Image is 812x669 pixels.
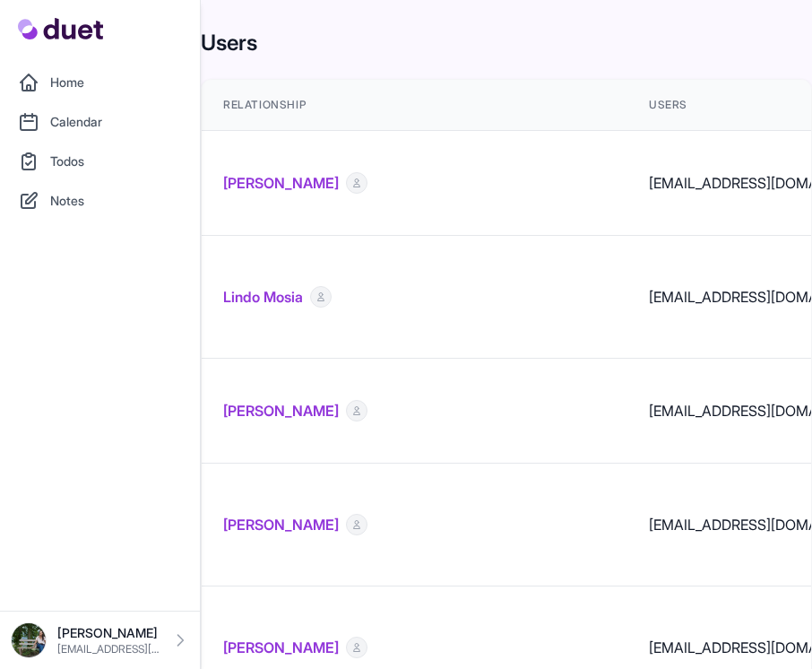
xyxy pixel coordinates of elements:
a: [PERSON_NAME] [223,400,339,421]
a: [PERSON_NAME] [EMAIL_ADDRESS][DOMAIN_NAME] [11,622,189,658]
a: Notes [11,183,189,219]
a: [PERSON_NAME] [223,172,339,194]
a: Todos [11,143,189,179]
a: Lindo Mosia [223,286,303,308]
a: Calendar [11,104,189,140]
img: DSC08576_Original.jpeg [11,622,47,658]
p: [PERSON_NAME] [57,624,160,642]
h1: Users [201,29,812,57]
a: [PERSON_NAME] [223,637,339,658]
p: [EMAIL_ADDRESS][DOMAIN_NAME] [57,642,160,656]
th: Relationship [202,80,627,131]
a: [PERSON_NAME] [223,514,339,535]
a: Home [11,65,189,100]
